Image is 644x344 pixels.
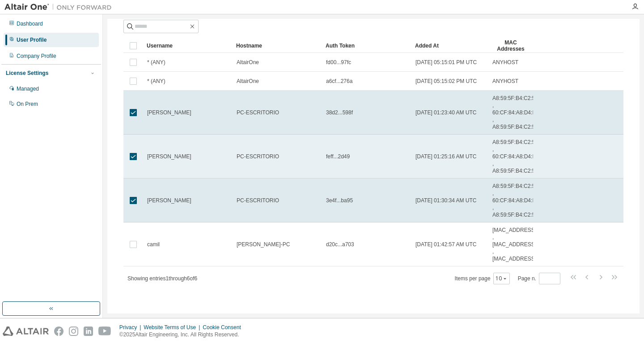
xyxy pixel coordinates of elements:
span: [DATE] 01:42:57 AM UTC [415,241,477,248]
span: a6cf...276a [326,78,352,85]
img: instagram.svg [69,327,78,336]
div: Company Profile [17,52,56,60]
img: linkedin.svg [84,327,93,336]
span: * (ANY) [147,59,165,66]
span: ANYHOST [492,59,518,66]
span: ANYHOST [492,78,518,85]
span: [DATE] 01:23:40 AM UTC [415,109,477,116]
span: camil [147,241,160,248]
div: MAC Addresses [492,39,530,53]
div: Managed [17,85,39,92]
div: User Profile [17,36,47,44]
span: [PERSON_NAME]-PC [237,241,290,248]
span: fd00...97fc [326,59,351,66]
button: 10 [496,275,508,282]
img: altair_logo.svg [3,327,49,336]
div: License Settings [6,70,48,77]
span: Showing entries 1 through 6 of 6 [127,275,197,282]
div: Privacy [119,324,144,331]
span: PC-ESCRITORIO [237,153,279,160]
img: youtube.svg [98,327,111,336]
span: d20c...a703 [326,241,354,248]
div: On Prem [17,100,38,108]
div: Hostname [236,39,318,53]
span: [DATE] 01:30:34 AM UTC [415,197,477,204]
span: feff...2d49 [326,153,350,160]
span: Items per page [455,273,510,284]
span: A8:59:5F:B4:C2:55 , 60:CF:84:A8:D4:BB , A8:59:5F:B4:C2:51 [492,183,539,218]
span: PC-ESCRITORIO [237,109,279,116]
span: PC-ESCRITORIO [237,197,279,204]
span: 38d2...598f [326,109,353,116]
span: A8:59:5F:B4:C2:55 , 60:CF:84:A8:D4:BB , A8:59:5F:B4:C2:51 [492,95,539,131]
div: Added At [415,39,485,53]
span: 3e4f...ba95 [326,197,353,204]
span: [PERSON_NAME] [147,197,191,204]
p: © 2025 Altair Engineering, Inc. All Rights Reserved. [119,331,246,339]
span: * (ANY) [147,78,165,85]
span: [PERSON_NAME] [147,109,191,116]
div: Cookie Consent [203,324,246,331]
span: [DATE] 05:15:02 PM UTC [415,78,477,85]
span: A8:59:5F:B4:C2:55 , 60:CF:84:A8:D4:BB , A8:59:5F:B4:C2:51 [492,139,539,174]
div: Dashboard [17,20,43,27]
div: Website Terms of Use [144,324,203,331]
span: [MAC_ADDRESS] , [MAC_ADDRESS] , [MAC_ADDRESS] [492,226,536,262]
span: Page n. [518,273,560,284]
span: [PERSON_NAME] [147,153,191,160]
span: [DATE] 05:15:01 PM UTC [415,59,477,66]
span: AltairOne [237,59,259,66]
span: AltairOne [237,78,259,85]
span: [DATE] 01:25:16 AM UTC [415,153,477,160]
img: facebook.svg [54,327,64,336]
div: Username [147,39,229,53]
div: Auth Token [326,39,408,53]
img: Altair One [4,3,116,12]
